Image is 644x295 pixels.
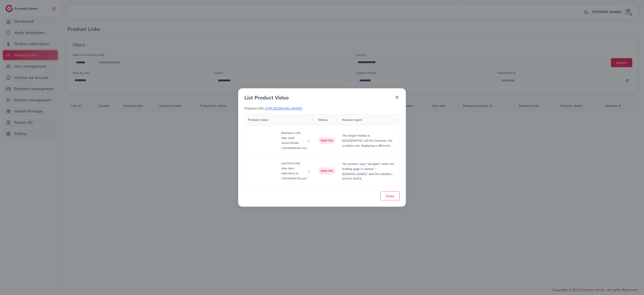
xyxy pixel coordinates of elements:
span: Status [318,118,327,122]
p: rejected [318,167,335,175]
p: rejected [318,137,335,144]
h3: List Product Video [244,95,289,101]
span: Product video [248,118,268,122]
span: [URL][DOMAIN_NAME] [265,106,302,110]
p: The target market is [GEOGRAPHIC_DATA], however, the creatives are displaying a different languag... [342,133,396,148]
p: eb329278-8392-43da-8d41-e8b0efb47e2b-1760098090735.mp4 [281,161,307,181]
span: Close [386,194,394,198]
span: Show more [342,177,361,180]
p: The product says "sheglam" when the landing page is named "[DOMAIN_NAME]," and the subtitles appe... [342,161,396,176]
button: Close [380,191,400,200]
p: Product URL: [244,106,400,111]
p: d8d55baa-e2d9-458e-b3e8-2420a720338f-1759409999540.mp4 [281,131,307,151]
span: Reason reject [342,118,362,122]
